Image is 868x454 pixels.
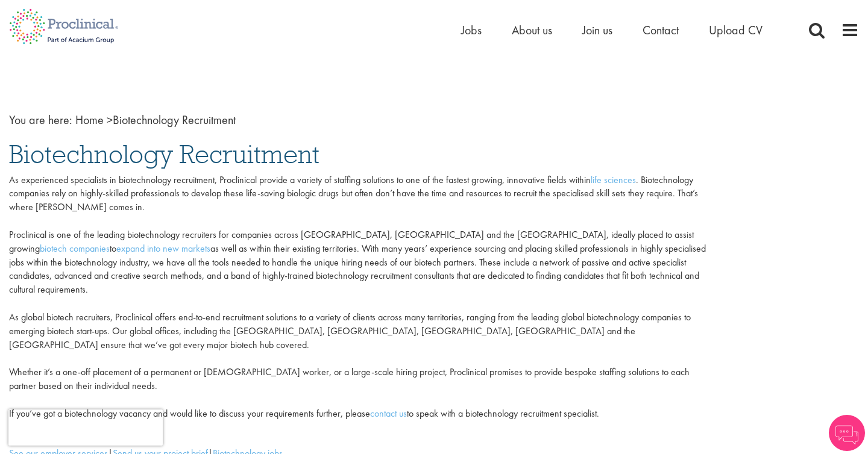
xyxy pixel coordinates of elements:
a: Contact [643,22,679,38]
a: life sciences [591,173,636,186]
a: Upload CV [709,22,763,38]
p: As experienced specialists in biotechnology recruitment, Proclinical provide a variety of staffin... [9,173,714,421]
a: Join us [582,22,612,38]
iframe: reCAPTCHA [8,409,163,446]
a: breadcrumb link to Home [75,112,104,128]
span: Biotechnology Recruitment [75,112,236,128]
a: Jobs [461,22,482,38]
span: Biotechnology Recruitment [9,138,319,170]
a: contact us [370,407,407,420]
a: biotech companies [40,242,110,255]
a: About us [512,22,552,38]
img: Chatbot [829,415,865,451]
span: > [107,112,113,128]
a: expand into new markets [116,242,210,255]
span: You are here: [9,112,72,128]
